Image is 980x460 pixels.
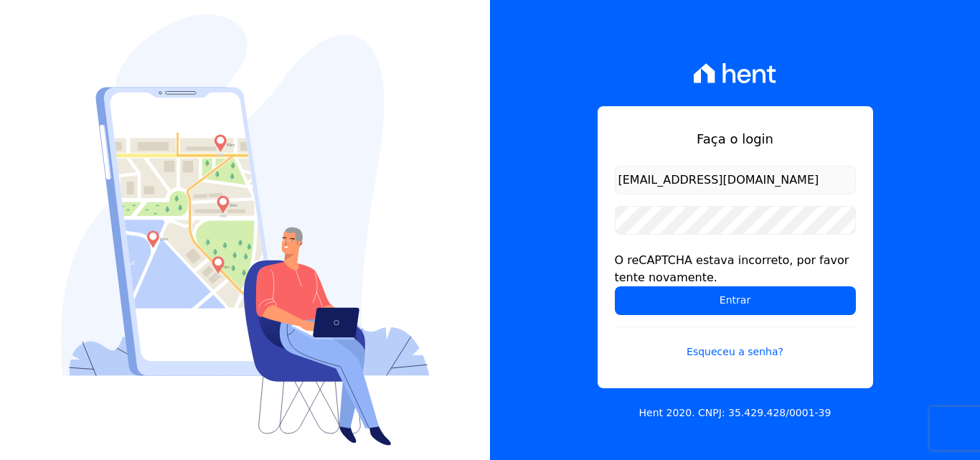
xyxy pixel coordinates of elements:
a: Esqueceu a senha? [615,327,856,360]
img: Login [61,14,430,446]
div: O reCAPTCHA estava incorreto, por favor tente novamente. [615,252,856,286]
input: Entrar [615,286,856,315]
p: Hent 2020. CNPJ: 35.429.428/0001-39 [639,405,831,421]
h1: Faça o login [615,129,856,149]
input: Email [615,166,856,194]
